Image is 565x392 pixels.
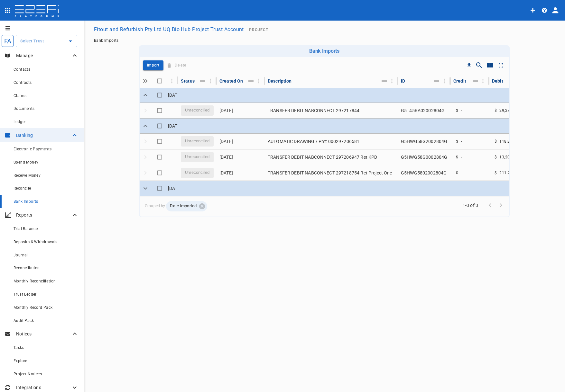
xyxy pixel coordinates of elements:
span: Unreconciled [181,170,213,176]
button: Expand [141,121,150,130]
button: Column Actions [205,76,216,86]
span: Unreconciled [181,107,213,113]
span: Explore [14,359,27,363]
div: Created On [219,77,243,85]
span: $ [495,108,497,113]
td: [DATE] ( 1 ) [165,88,178,102]
span: - [461,139,462,144]
td: [DATE] ( 3 ) [165,119,178,133]
td: [DATE] [217,149,265,165]
button: Show/Hide columns [485,60,496,71]
span: 13,200.00 [499,155,518,159]
span: Monthly Record Pack [14,305,53,310]
span: Bank Imports [14,199,38,204]
td: G5HWG58G2002804G [398,134,451,149]
span: Go to next page [496,202,506,208]
span: Toggle select row [155,184,164,193]
span: Contracts [14,80,32,85]
span: Date Imported [166,203,200,209]
span: Delete [165,60,188,70]
span: Toggle select row [155,106,164,115]
button: Show/Hide search [474,60,485,71]
span: Electronic Payments [14,147,52,151]
span: Toggle select row [155,153,164,162]
span: Unreconciled [181,138,213,144]
button: Column Actions [387,76,397,86]
span: Go to previous page [485,202,496,208]
td: [DATE] [217,165,265,181]
div: Status [181,77,195,85]
span: - [461,155,462,159]
div: Credit [453,77,466,85]
td: [DATE] ( 51 ) [165,181,178,196]
span: $ [456,108,458,113]
span: Import Bank Statement CSV [143,60,163,70]
span: Toggle select row [155,137,164,146]
span: 1-3 of 3 [460,202,481,209]
span: Monthly Reconciliation [14,279,56,283]
span: Project Notices [14,372,42,376]
span: Claims [14,94,26,98]
span: - [461,108,462,113]
span: Reconciliation [14,266,40,270]
td: TRANSFER DEBIT NABCONNECT 297217844 [265,103,398,118]
div: Description [268,77,292,85]
span: Trust Ledger [14,292,37,297]
button: Fitout and Refurbish Pty Ltd UQ Bio Hub Project Trust Account [91,23,246,36]
div: Date Imported [166,201,207,211]
button: Column Actions [167,76,177,86]
button: Move [432,76,441,85]
td: [DATE] [217,134,265,149]
span: Receive Money [14,173,41,178]
div: ID [401,77,406,85]
span: $ [495,155,497,159]
span: Unreconciled [181,154,213,160]
button: Move [246,76,255,85]
span: 118,800.00 [499,139,520,144]
span: Contacts [14,67,30,72]
td: G5T45RA02002804G [398,103,451,118]
td: TRANSFER DEBIT NABCONNECT 297206947 Ret KPD [265,149,398,165]
span: Journal [14,253,28,257]
span: Expand all [141,78,150,83]
button: Move [471,76,480,85]
span: Tasks [14,345,24,350]
span: Reconcile [14,186,31,191]
button: Expand [141,184,150,193]
span: Project [249,28,268,32]
span: Toggle select row [155,91,164,100]
p: Reports [16,212,71,218]
button: Column Actions [439,76,449,86]
td: [DATE] [217,103,265,118]
a: Bank Imports [94,38,119,43]
span: $ [495,139,497,144]
td: G5HWG5802002804G [398,165,451,181]
span: Toggle select all [155,76,164,85]
td: G5HWG58G0002804G [398,149,451,165]
span: Trial Balance [14,227,38,231]
p: Banking [16,132,71,138]
button: Column Actions [478,76,488,86]
span: $ [456,171,458,175]
span: Audit Pack [14,318,34,323]
span: $ [456,155,458,159]
td: AUTOMATIC DRAWING / Pmt 000297206581 [265,134,398,149]
button: Expand all [141,76,150,85]
span: Deposits & Withdrawals [14,240,58,244]
h6: Bank Imports [142,48,507,54]
button: Download CSV [465,61,474,70]
span: Collapse [141,121,150,130]
button: Import [143,60,163,70]
button: Move [380,76,389,85]
span: $ [495,171,497,175]
span: Expand [136,106,150,115]
span: Grouped by [145,201,499,211]
span: Toggle select row [155,168,164,177]
button: Open [66,37,75,46]
input: Select Trust [19,38,65,44]
span: 211.20 [499,171,512,175]
button: Expand [141,91,150,100]
span: - [461,171,462,175]
p: Import [147,62,159,69]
